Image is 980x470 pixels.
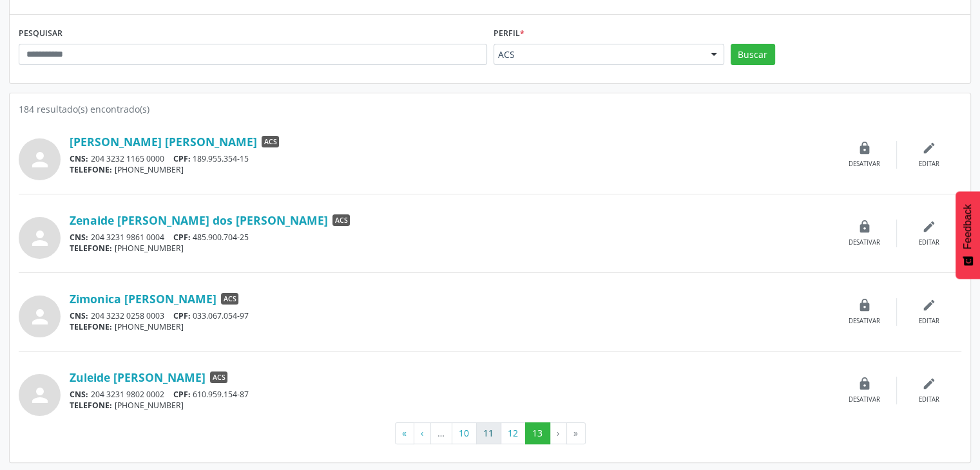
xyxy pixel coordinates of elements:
div: Editar [919,238,939,247]
button: Feedback - Mostrar pesquisa [956,191,980,279]
i: edit [922,220,936,234]
div: [PHONE_NUMBER] [70,164,832,175]
label: PESQUISAR [19,24,62,44]
button: Go to page 10 [452,422,477,444]
div: 204 3231 9802 0002 610.959.154-87 [70,389,832,400]
div: 204 3232 1165 0000 189.955.354-15 [70,153,832,164]
i: lock [858,141,872,155]
span: CPF: [173,389,191,400]
span: TELEFONE: [70,243,112,254]
div: [PHONE_NUMBER] [70,321,832,332]
div: Desativar [849,317,880,326]
a: Zimonica [PERSON_NAME] [70,292,216,306]
button: Go to first page [395,422,414,444]
label: Perfil [494,24,524,44]
span: CNS: [70,310,88,321]
a: [PERSON_NAME] [PERSON_NAME] [70,135,257,149]
i: lock [858,377,872,391]
i: person [28,227,52,250]
i: person [28,148,52,171]
div: Editar [919,317,939,326]
div: 204 3231 9861 0004 485.900.704-25 [70,232,832,243]
span: TELEFONE: [70,164,112,175]
a: Zenaide [PERSON_NAME] dos [PERSON_NAME] [70,213,328,227]
span: ACS [221,293,238,305]
div: 204 3232 0258 0003 033.067.054-97 [70,310,832,321]
span: CPF: [173,232,191,243]
div: [PHONE_NUMBER] [70,243,832,254]
ul: Pagination [19,422,961,444]
button: Go to page 11 [476,422,501,444]
span: CPF: [173,310,191,321]
span: ACS [210,371,227,383]
i: lock [858,298,872,312]
span: Feedback [962,204,974,249]
a: Zuleide [PERSON_NAME] [70,370,206,384]
i: edit [922,377,936,391]
span: ACS [262,136,279,147]
div: Editar [919,395,939,404]
span: ACS [498,48,698,61]
span: CNS: [70,389,88,400]
div: Editar [919,160,939,169]
i: person [28,305,52,328]
button: Go to page 13 [525,422,550,444]
div: [PHONE_NUMBER] [70,400,832,411]
i: edit [922,298,936,312]
i: lock [858,220,872,234]
span: CNS: [70,232,88,243]
button: Buscar [731,44,775,66]
span: CNS: [70,153,88,164]
div: Desativar [849,238,880,247]
span: TELEFONE: [70,400,112,411]
div: Desativar [849,395,880,404]
span: ACS [332,214,350,226]
div: 184 resultado(s) encontrado(s) [19,102,961,116]
i: edit [922,141,936,155]
button: Go to previous page [414,422,431,444]
div: Desativar [849,160,880,169]
span: CPF: [173,153,191,164]
i: person [28,384,52,407]
button: Go to page 12 [501,422,526,444]
span: TELEFONE: [70,321,112,332]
